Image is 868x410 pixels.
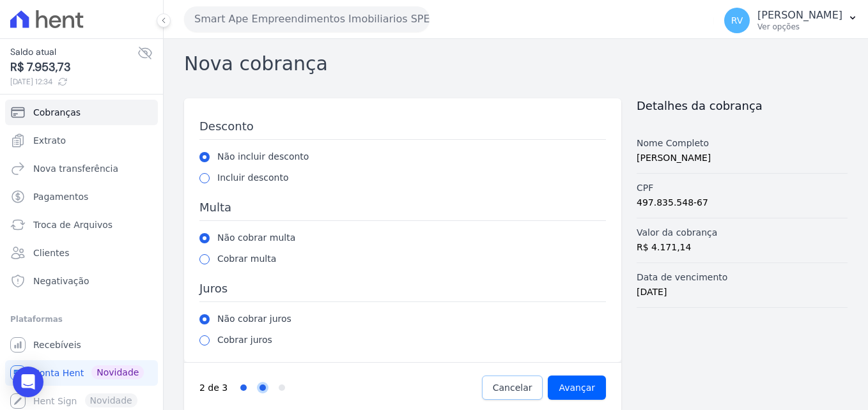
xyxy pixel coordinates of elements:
span: [DATE] 12:34 [10,76,137,87]
label: Não incluir desconto [217,150,309,163]
label: Cobrar juros [217,333,272,347]
h3: Desconto [199,119,606,140]
label: Nome Completo [637,137,848,150]
span: Saldo atual [10,45,137,59]
a: Cobranças [5,100,158,125]
span: Pagamentos [33,190,88,203]
span: Negativação [33,275,89,287]
label: Não cobrar juros [217,312,291,326]
label: Data de vencimento [637,271,848,284]
a: Nova transferência [5,156,158,181]
h3: Juros [199,281,606,302]
span: RV [731,16,743,25]
span: Troca de Arquivos [33,218,112,231]
a: Negativação [5,268,158,294]
label: Valor da cobrança [637,226,848,239]
label: Cobrar multa [217,252,276,266]
input: Avançar [548,376,606,400]
span: Conta Hent [33,367,84,379]
span: 497.835.548-67 [637,197,708,208]
a: Clientes [5,240,158,266]
span: Cancelar [493,381,532,394]
span: Recebíveis [33,338,81,351]
h2: Detalhes da cobrança [637,98,848,114]
label: Incluir desconto [217,171,289,185]
span: Clientes [33,247,69,259]
span: Nova transferência [33,162,118,175]
a: Extrato [5,128,158,153]
label: CPF [637,181,848,195]
a: Conta Hent Novidade [5,360,158,386]
a: Cancelar [482,376,543,400]
span: [PERSON_NAME] [637,153,711,163]
button: RV [PERSON_NAME] Ver opções [714,3,868,38]
h2: Nova cobrança [184,49,328,78]
nav: Progress [199,376,482,400]
p: Ver opções [757,22,842,32]
a: Troca de Arquivos [5,212,158,238]
span: Novidade [91,365,144,379]
a: Recebíveis [5,332,158,358]
span: [DATE] [637,287,667,297]
span: Extrato [33,134,66,147]
div: Open Intercom Messenger [13,367,43,397]
a: Pagamentos [5,184,158,209]
p: 2 de 3 [199,381,228,395]
h3: Multa [199,200,606,221]
span: Cobranças [33,106,81,119]
div: Plataformas [10,312,153,327]
label: Não cobrar multa [217,231,295,245]
p: [PERSON_NAME] [757,9,842,22]
span: R$ 7.953,73 [10,59,137,76]
span: R$ 4.171,14 [637,242,691,252]
button: Smart Ape Empreendimentos Imobiliarios SPE LTDA [184,6,430,32]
